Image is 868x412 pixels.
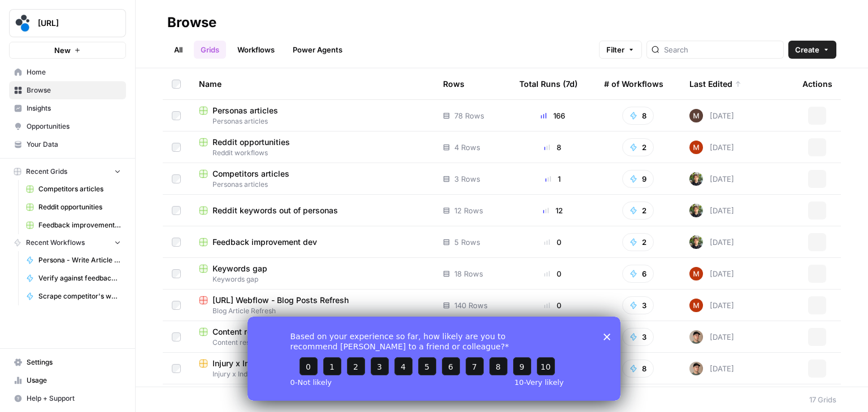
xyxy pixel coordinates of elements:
img: vrw3c2i85bxreej33hwq2s6ci9t1 [689,299,703,312]
div: [DATE] [689,235,734,249]
button: 8 [622,107,654,125]
a: All [167,41,189,59]
div: [DATE] [689,299,734,312]
a: Feedback improvement dev [199,236,425,248]
img: s6gu7g536aa92dsqocx7pqvq9a9o [689,204,703,217]
span: Feedback improvement dev [38,220,121,230]
img: s6gu7g536aa92dsqocx7pqvq9a9o [689,235,703,249]
button: 9 [622,170,654,188]
span: Recent Workflows [26,238,85,248]
span: Feedback improvement dev [212,236,317,248]
img: spot.ai Logo [13,13,33,33]
div: [DATE] [689,362,734,375]
div: Actions [802,68,832,99]
span: Competitors articles [38,184,121,194]
span: 12 Rows [454,205,483,216]
div: Browse [167,14,216,32]
span: Competitors articles [212,168,289,179]
button: Recent Grids [9,163,126,180]
img: me7fa68ukemc78uw3j6a3hsqd9nn [689,109,703,122]
div: Rows [443,68,465,99]
div: Name [199,68,425,99]
a: Home [9,63,126,81]
span: Personas articles [199,179,425,190]
button: Help + Support [9,389,126,407]
span: Browse [27,85,121,95]
a: Settings [9,353,126,371]
div: [DATE] [689,172,734,186]
span: Filter [606,44,624,55]
button: Workspace: spot.ai [9,9,126,37]
a: Personas articlesPersonas articles [199,105,425,126]
img: s6gu7g536aa92dsqocx7pqvq9a9o [689,172,703,186]
span: Injury x Industry articles [212,358,304,369]
div: [DATE] [689,141,734,154]
a: Insights [9,99,126,117]
button: 2 [622,233,654,251]
img: vrw3c2i85bxreej33hwq2s6ci9t1 [689,141,703,154]
a: Opportunities [9,117,126,135]
a: Grids [194,41,226,59]
a: Browse [9,81,126,99]
button: Recent Workflows [9,234,126,251]
span: Settings [27,357,121,367]
span: Personas articles [199,116,425,126]
a: Scrape competitor's website [21,287,126,305]
button: 3 [622,296,654,314]
button: 2 [622,201,654,220]
button: 3 [622,328,654,346]
a: Injury x Industry articlesInjury x Industry articles [199,358,425,379]
span: Scrape competitor's website [38,291,121,301]
a: [URL] Webflow - Blog Posts RefreshBlog Article Refresh [199,295,425,316]
span: Verify against feedback - dev [38,273,121,283]
a: Reddit opportunitiesReddit workflows [199,137,425,158]
a: Usage [9,371,126,389]
a: Workflows [231,41,281,59]
span: 78 Rows [454,110,484,121]
span: [URL] Webflow - Blog Posts Refresh [212,295,349,306]
a: Feedback improvement dev [21,216,126,234]
a: Persona - Write Article Content Brief [21,251,126,269]
span: Persona - Write Article Content Brief [38,255,121,265]
a: Reddit keywords out of personas [199,205,425,216]
span: Reddit workflows [199,148,425,158]
input: Search [664,44,779,55]
div: Last Edited [689,68,741,99]
div: [DATE] [689,267,734,280]
span: Blog Article Refresh [199,306,425,316]
button: 2 [622,138,654,156]
span: Reddit opportunities [212,137,290,148]
a: Competitors articlesPersonas articles [199,168,425,190]
button: 6 [622,265,654,283]
span: 3 Rows [454,173,480,185]
span: New [54,45,71,56]
span: 140 Rows [454,300,488,311]
span: [URL] [38,17,106,29]
div: [DATE] [689,204,734,217]
div: # of Workflows [604,68,663,99]
div: [DATE] [689,109,734,122]
span: Personas articles [212,105,278,116]
a: Power Agents [286,41,349,59]
button: 8 [622,360,654,378]
a: Verify against feedback - dev [21,269,126,287]
a: Content researchContent research [199,326,425,348]
div: [DATE] [689,330,734,344]
span: Help + Support [27,393,121,404]
span: 4 Rows [454,142,480,153]
div: 17 Grids [809,394,836,405]
iframe: Survey from AirOps [248,317,620,401]
img: vrw3c2i85bxreej33hwq2s6ci9t1 [689,267,703,280]
div: 1 [519,173,586,185]
span: Content research [199,338,425,348]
